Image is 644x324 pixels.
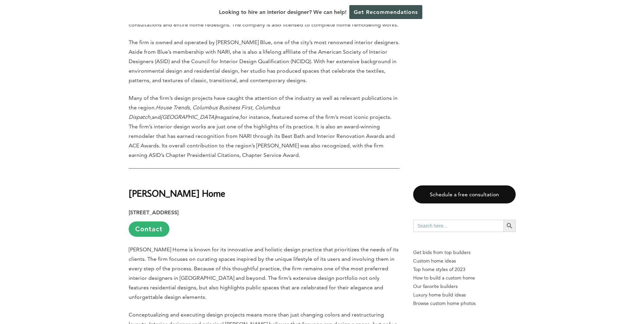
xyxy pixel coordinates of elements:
[239,114,240,120] em: ,
[129,209,179,216] strong: [STREET_ADDRESS]
[413,257,516,265] a: Custom home ideas
[129,221,169,237] a: Contact
[129,104,280,120] em: House Trends, Columbus Business First, Columbus Dispatch,
[129,187,225,199] strong: [PERSON_NAME] Home
[506,222,513,230] svg: Search
[129,93,400,160] p: Many of the firm’s design projects have caught the attention of the industry as well as relevant ...
[129,38,400,85] p: The firm is owned and operated by [PERSON_NAME] Blue, one of the city’s most renowned interior de...
[413,185,516,203] a: Schedule a free consultation
[349,5,422,19] a: Get Recommendations
[413,274,516,282] a: How to build a custom home
[161,114,216,120] em: [GEOGRAPHIC_DATA]
[413,220,503,232] input: Search here...
[413,248,516,257] p: Get bids from top builders
[413,291,516,299] a: Luxury home build ideas
[413,265,516,274] a: Top home styles of 2023
[413,299,516,308] a: Browse custom home photos
[413,282,516,291] a: Our favorite builders
[129,245,400,302] p: [PERSON_NAME] Home is known for its innovative and holistic design practice that prioritizes the ...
